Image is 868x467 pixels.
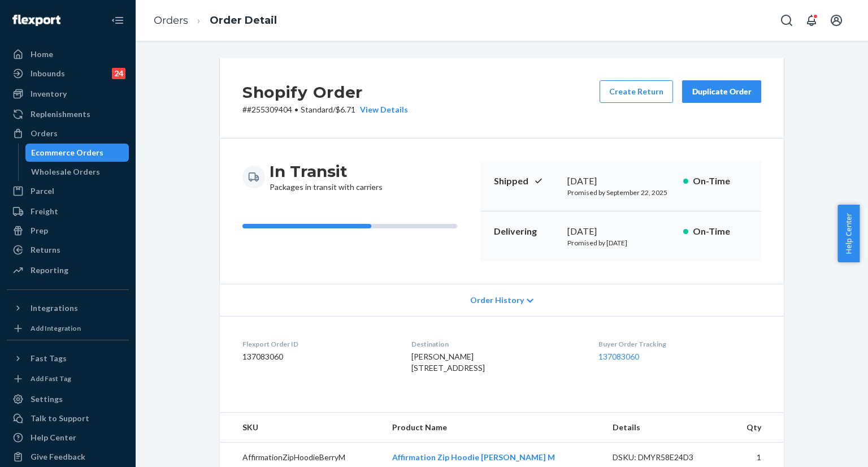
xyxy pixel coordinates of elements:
[31,323,81,333] div: Add Integration
[613,452,719,463] div: DSKU: DMYR58E24D3
[242,351,393,362] dd: 137083060
[7,45,129,63] a: Home
[7,448,129,466] button: Give Feedback
[470,295,524,306] span: Order History
[355,104,408,115] button: View Details
[682,80,761,103] button: Duplicate Order
[411,339,580,349] dt: Destination
[25,144,129,162] a: Ecommerce Orders
[220,413,383,443] th: SKU
[604,413,728,443] th: Details
[12,15,60,26] img: Flexport logo
[7,349,129,367] button: Fast Tags
[727,413,784,443] th: Qty
[210,14,277,27] a: Order Detail
[112,68,125,79] div: 24
[567,188,674,197] p: Promised by September 22, 2025
[31,432,76,443] div: Help Center
[600,80,673,103] button: Create Return
[154,14,188,27] a: Orders
[7,124,129,142] a: Orders
[494,175,558,188] p: Shipped
[7,390,129,408] a: Settings
[270,161,383,193] div: Packages in transit with carriers
[825,9,848,32] button: Open account menu
[7,372,129,386] a: Add Fast Tag
[775,9,798,32] button: Open Search Box
[270,161,383,181] h3: In Transit
[294,105,298,114] span: •
[7,261,129,279] a: Reporting
[31,166,100,178] div: Wholesale Orders
[7,322,129,335] a: Add Integration
[242,339,393,349] dt: Flexport Order ID
[106,9,129,32] button: Close Navigation
[598,352,639,361] a: 137083060
[31,128,58,139] div: Orders
[7,241,129,259] a: Returns
[800,9,823,32] button: Open notifications
[7,299,129,317] button: Integrations
[31,353,67,364] div: Fast Tags
[7,105,129,123] a: Replenishments
[31,225,48,236] div: Prep
[145,4,286,37] ol: breadcrumbs
[7,222,129,240] a: Prep
[25,163,129,181] a: Wholesale Orders
[837,205,860,262] button: Help Center
[7,202,129,220] a: Freight
[31,451,85,462] div: Give Feedback
[301,105,333,114] span: Standard
[693,225,748,238] p: On-Time
[31,374,71,383] div: Add Fast Tag
[31,206,58,217] div: Freight
[392,452,555,462] a: Affirmation Zip Hoodie [PERSON_NAME] M
[692,86,752,97] div: Duplicate Order
[7,182,129,200] a: Parcel
[31,68,65,79] div: Inbounds
[7,85,129,103] a: Inventory
[7,429,129,447] a: Help Center
[31,394,63,405] div: Settings
[31,109,90,120] div: Replenishments
[567,175,674,188] div: [DATE]
[31,49,53,60] div: Home
[31,185,54,197] div: Parcel
[242,104,408,115] p: # #255309404 / $6.71
[7,64,129,83] a: Inbounds24
[383,413,603,443] th: Product Name
[31,302,78,314] div: Integrations
[7,409,129,427] a: Talk to Support
[411,352,485,373] span: [PERSON_NAME] [STREET_ADDRESS]
[31,147,103,158] div: Ecommerce Orders
[693,175,748,188] p: On-Time
[567,225,674,238] div: [DATE]
[31,244,60,256] div: Returns
[242,80,408,104] h2: Shopify Order
[494,225,558,238] p: Delivering
[567,238,674,248] p: Promised by [DATE]
[598,339,761,349] dt: Buyer Order Tracking
[31,265,68,276] div: Reporting
[31,413,89,424] div: Talk to Support
[31,88,67,100] div: Inventory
